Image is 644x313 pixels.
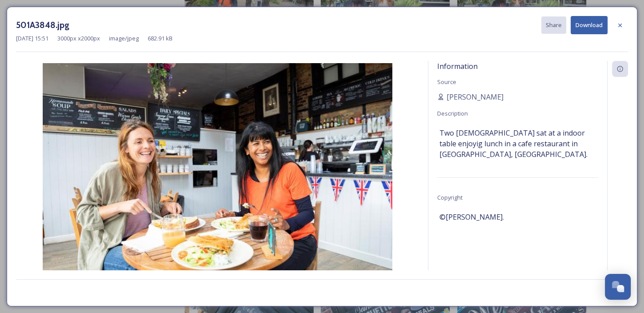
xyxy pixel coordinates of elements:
[57,34,100,43] span: 3000 px x 2000 px
[109,34,139,43] span: image/jpeg
[541,16,566,34] button: Share
[16,34,48,43] span: [DATE] 15:51
[447,92,503,102] span: [PERSON_NAME]
[571,16,608,34] button: Download
[437,109,468,117] span: Description
[605,274,631,300] button: Open Chat
[437,61,478,71] span: Information
[16,19,69,32] h3: 501A3848.jpg
[439,212,504,222] span: ©[PERSON_NAME].
[439,128,596,160] span: Two [DEMOGRAPHIC_DATA] sat at a indoor table enjoyig lunch in a cafe restaurant in [GEOGRAPHIC_DA...
[16,63,419,296] img: 7e8fa873-39d6-4366-a915-b1a488f1e08a.jpg
[437,193,463,201] span: Copyright
[437,78,456,86] span: Source
[148,34,173,43] span: 682.91 kB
